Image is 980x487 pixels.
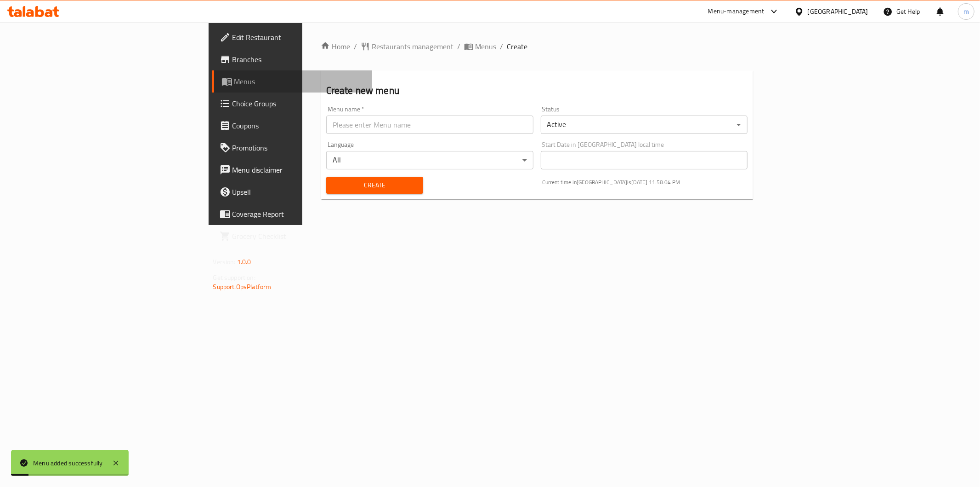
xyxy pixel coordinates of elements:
[326,177,423,194] button: Create
[361,41,453,52] a: Restaurants management
[326,151,533,169] div: All
[326,84,748,98] h2: Create new menu
[237,256,251,268] span: 1.0.0
[963,6,969,17] span: m
[541,116,748,134] div: Active
[708,6,765,17] div: Menu-management
[212,26,372,48] a: Edit Restaurant
[321,41,753,52] nav: breadcrumb
[212,115,372,137] a: Coupons
[212,93,372,115] a: Choice Groups
[808,6,868,17] div: [GEOGRAPHIC_DATA]
[464,41,496,52] a: Menus
[475,41,496,52] span: Menus
[232,98,365,109] span: Choice Groups
[212,48,372,70] a: Branches
[232,54,365,65] span: Branches
[232,120,365,131] span: Coupons
[232,164,365,175] span: Menu disclaimer
[232,209,365,220] span: Coverage Report
[212,70,372,93] a: Menus
[234,76,365,87] span: Menus
[212,137,372,159] a: Promotions
[232,186,365,197] span: Upsell
[543,178,748,186] p: Current time in [GEOGRAPHIC_DATA] is [DATE] 11:58:04 PM
[33,458,103,468] div: Menu added successfully
[212,225,372,247] a: Grocery Checklist
[213,281,272,293] a: Support.OpsPlatform
[372,41,453,52] span: Restaurants management
[212,181,372,203] a: Upsell
[212,159,372,181] a: Menu disclaimer
[457,41,460,52] li: /
[232,142,365,153] span: Promotions
[232,32,365,43] span: Edit Restaurant
[232,231,365,242] span: Grocery Checklist
[212,203,372,225] a: Coverage Report
[326,116,533,134] input: Please enter Menu name
[500,41,503,52] li: /
[507,41,527,52] span: Create
[334,180,416,191] span: Create
[213,256,236,268] span: Version:
[213,272,255,284] span: Get support on:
